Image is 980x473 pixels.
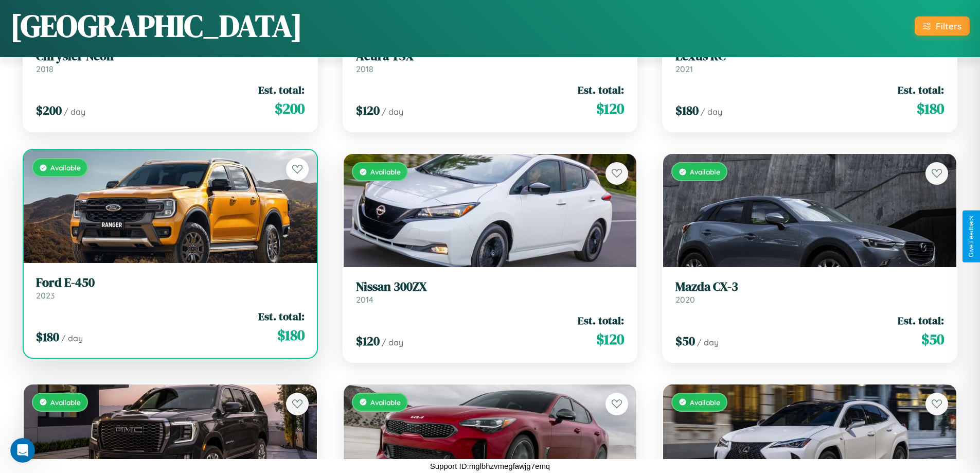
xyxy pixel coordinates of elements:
[675,102,699,119] span: $ 180
[915,16,970,36] button: Filters
[36,275,305,290] h3: Ford E-450
[701,107,722,117] span: / day
[356,64,373,74] span: 2018
[968,216,975,257] div: Give Feedback
[675,279,944,294] h3: Mazda CX-3
[36,102,62,119] span: $ 200
[356,332,380,349] span: $ 120
[61,333,83,343] span: / day
[10,5,302,47] h1: [GEOGRAPHIC_DATA]
[36,290,55,301] span: 2023
[382,337,403,347] span: / day
[10,438,35,463] iframe: Intercom live chat
[578,313,624,328] span: Est. total:
[370,167,401,176] span: Available
[898,82,944,97] span: Est. total:
[36,275,305,301] a: Ford E-4502023
[356,279,625,294] h3: Nissan 300ZX
[917,98,944,119] span: $ 180
[675,332,695,349] span: $ 50
[50,163,81,172] span: Available
[690,398,720,407] span: Available
[275,98,305,119] span: $ 200
[277,325,305,345] span: $ 180
[675,64,693,74] span: 2021
[64,107,85,117] span: / day
[675,294,695,305] span: 2020
[936,21,961,31] div: Filters
[578,82,624,97] span: Est. total:
[596,329,624,349] span: $ 120
[921,329,944,349] span: $ 50
[697,337,719,347] span: / day
[596,98,624,119] span: $ 120
[430,459,550,473] p: Support ID: mglbhzvmegfawjg7emq
[36,328,59,345] span: $ 180
[356,294,373,305] span: 2014
[356,279,625,305] a: Nissan 300ZX2014
[370,398,401,407] span: Available
[898,313,944,328] span: Est. total:
[382,107,403,117] span: / day
[258,309,305,324] span: Est. total:
[258,82,305,97] span: Est. total:
[50,398,81,407] span: Available
[356,49,625,74] a: Acura TSX2018
[690,167,720,176] span: Available
[675,279,944,305] a: Mazda CX-32020
[36,49,305,74] a: Chrysler Neon2018
[356,102,380,119] span: $ 120
[36,64,54,74] span: 2018
[675,49,944,74] a: Lexus RC2021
